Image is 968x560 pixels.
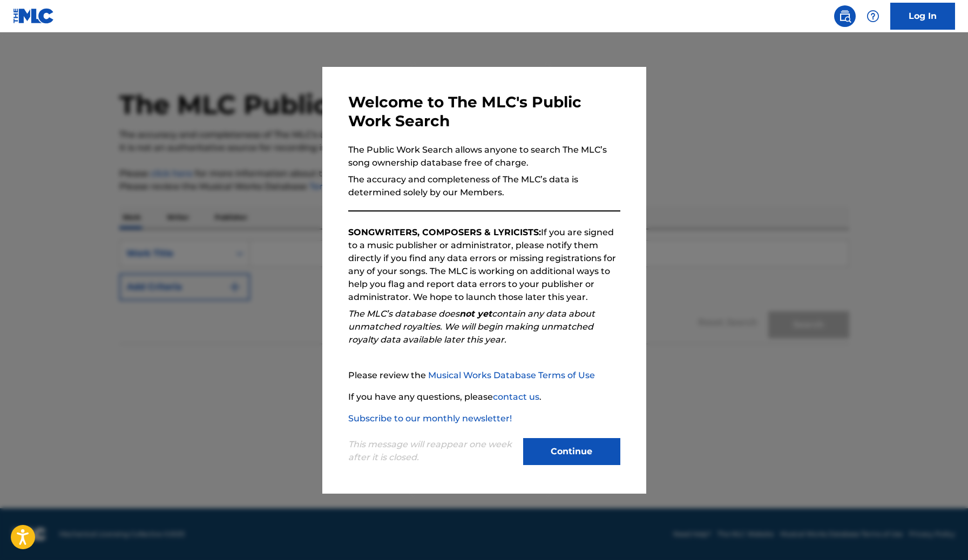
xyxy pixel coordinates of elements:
p: The accuracy and completeness of The MLC’s data is determined solely by our Members. [348,173,620,199]
a: contact us [493,392,539,402]
h3: Welcome to The MLC's Public Work Search [348,93,620,131]
img: help [867,10,879,23]
p: Please review the [348,369,620,382]
div: Help [862,5,884,27]
a: Log In [890,3,955,30]
iframe: Chat Widget [914,508,968,560]
a: Subscribe to our monthly newsletter! [348,413,512,424]
a: Musical Works Database Terms of Use [428,370,595,380]
strong: not yet [459,309,492,319]
button: Continue [523,438,620,465]
strong: SONGWRITERS, COMPOSERS & LYRICISTS: [348,227,541,237]
p: The Public Work Search allows anyone to search The MLC’s song ownership database free of charge. [348,144,620,169]
p: If you are signed to a music publisher or administrator, please notify them directly if you find ... [348,226,620,304]
a: Public Search [834,5,856,27]
img: MLC Logo [13,8,55,24]
img: search [838,10,851,23]
p: If you have any questions, please . [348,391,620,404]
em: The MLC’s database does contain any data about unmatched royalties. We will begin making unmatche... [348,309,595,345]
p: This message will reappear one week after it is closed. [348,438,517,464]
